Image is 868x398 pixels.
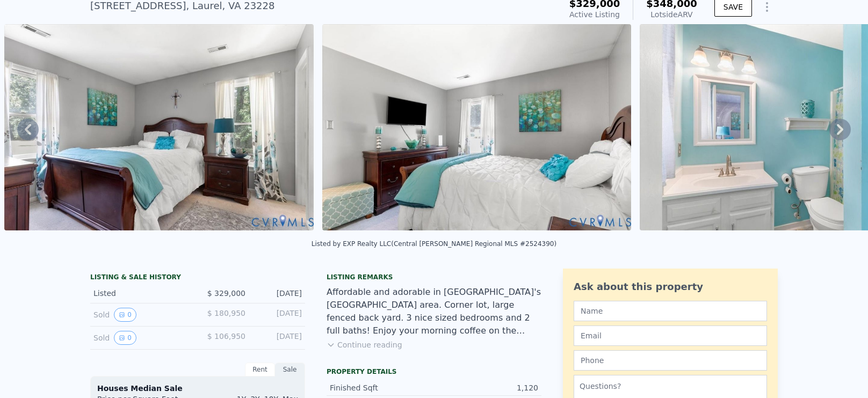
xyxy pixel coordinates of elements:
[569,10,620,19] span: Active Listing
[93,331,189,345] div: Sold
[574,325,767,346] input: Email
[207,309,245,317] span: $ 180,950
[330,382,434,393] div: Finished Sqft
[4,24,314,230] img: Sale: 167617352 Parcel: 99178338
[327,286,541,337] div: Affordable and adorable in [GEOGRAPHIC_DATA]'s [GEOGRAPHIC_DATA] area. Corner lot, large fenced b...
[327,367,541,376] div: Property details
[254,288,302,299] div: [DATE]
[207,332,245,341] span: $ 106,950
[114,331,136,345] button: View historical data
[327,339,402,350] button: Continue reading
[93,288,189,299] div: Listed
[646,9,697,20] div: Lotside ARV
[93,308,189,322] div: Sold
[434,382,538,393] div: 1,120
[574,301,767,321] input: Name
[322,24,632,230] img: Sale: 167617352 Parcel: 99178338
[275,363,305,377] div: Sale
[114,308,136,322] button: View historical data
[97,383,298,394] div: Houses Median Sale
[574,279,767,294] div: Ask about this property
[327,273,541,281] div: Listing remarks
[245,363,275,377] div: Rent
[254,308,302,322] div: [DATE]
[254,331,302,345] div: [DATE]
[312,240,556,248] div: Listed by EXP Realty LLC (Central [PERSON_NAME] Regional MLS #2524390)
[90,273,305,284] div: LISTING & SALE HISTORY
[207,289,245,298] span: $ 329,000
[574,350,767,371] input: Phone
